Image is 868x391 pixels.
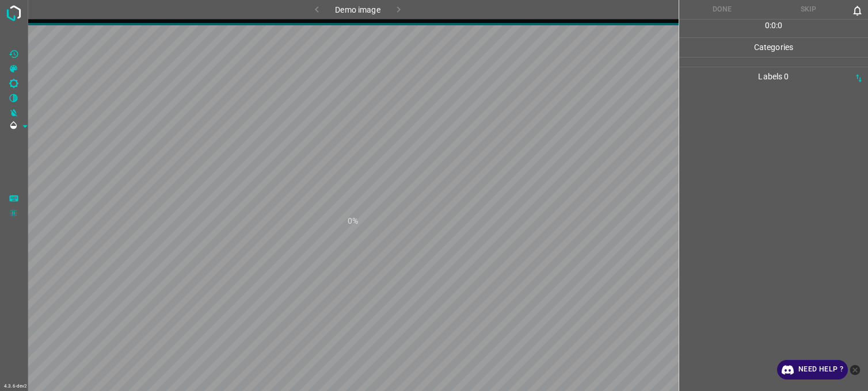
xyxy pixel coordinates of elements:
[3,3,24,24] img: logo
[335,3,380,19] h6: Demo image
[679,38,868,57] p: Categories
[1,382,30,391] div: 4.3.6-dev2
[777,360,848,379] a: Need Help ?
[778,20,782,32] p: 0
[683,67,865,86] p: Labels 0
[348,215,358,227] h1: 0%
[765,20,783,37] div: : :
[765,20,770,32] p: 0
[848,360,862,379] button: close-help
[771,20,776,32] p: 0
